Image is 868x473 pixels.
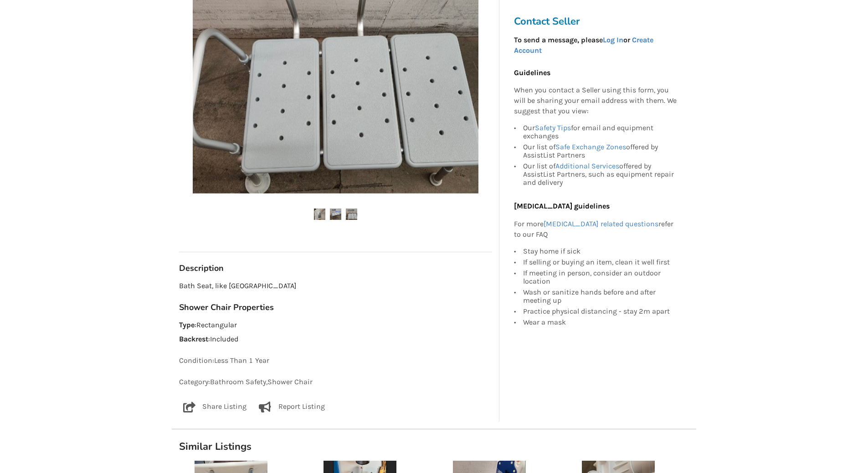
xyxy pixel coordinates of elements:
a: Safe Exchange Zones [555,142,626,151]
div: Practice physical distancing - stay 2m apart [523,306,677,317]
strong: Backrest [179,335,208,343]
p: For more refer to our FAQ [514,219,677,240]
img: bath seat-shower chair-bathroom safety-vancouver-assistlist-listing [314,209,325,220]
p: Bath Seat, like [GEOGRAPHIC_DATA] [179,281,492,291]
p: Condition: Less Than 1 Year [179,356,492,366]
p: Report Listing [278,402,325,412]
h3: Description [179,263,492,274]
h3: Contact Seller [514,15,682,28]
a: [MEDICAL_DATA] related questions [544,219,658,228]
p: Share Listing [202,402,247,412]
strong: To send a message, please or [514,36,653,55]
div: Wear a mask [523,317,677,326]
strong: Type [179,320,195,329]
h1: Similar Listings [172,440,696,453]
a: Log In [603,36,623,44]
div: Our list of offered by AssistList Partners [523,142,677,161]
img: bath seat-shower chair-bathroom safety-vancouver-assistlist-listing [330,209,341,220]
p: : Included [179,334,492,345]
div: Wash or sanitize hands before and after meeting up [523,287,677,306]
h3: Shower Chair Properties [179,302,492,313]
p: When you contact a Seller using this form, you will be sharing your email address with them. We s... [514,86,677,117]
a: Additional Services [555,162,619,170]
img: bath seat-shower chair-bathroom safety-vancouver-assistlist-listing [346,209,357,220]
b: Guidelines [514,68,550,77]
div: Our for email and equipment exchanges [523,124,677,142]
div: If meeting in person, consider an outdoor location [523,268,677,287]
p: : Rectangular [179,320,492,331]
div: Stay home if sick [523,247,677,257]
p: Category: Bathroom Safety , Shower Chair [179,377,492,387]
b: [MEDICAL_DATA] guidelines [514,202,610,210]
div: Our list of offered by AssistList Partners, such as equipment repair and delivery [523,161,677,187]
div: If selling or buying an item, clean it well first [523,257,677,268]
a: Safety Tips [535,123,571,132]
